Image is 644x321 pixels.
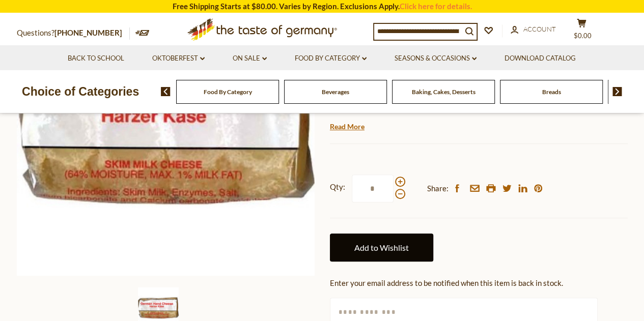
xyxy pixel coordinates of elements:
[511,24,556,35] a: Account
[542,88,561,96] a: Breads
[330,234,433,261] a: Add to Wishlist
[54,28,122,37] a: [PHONE_NUMBER]
[17,26,130,40] p: Questions?
[523,25,556,33] span: Account
[427,182,449,195] span: Share:
[152,53,205,64] a: Oktoberfest
[412,88,475,96] a: Baking, Cakes, Desserts
[340,119,628,131] li: We will ship this product in heat-protective packaging and ice.
[295,53,367,64] a: Food By Category
[322,88,349,96] a: Beverages
[204,88,252,96] a: Food By Category
[352,174,394,202] input: Qty:
[161,87,171,96] img: previous arrow
[330,277,628,289] div: Enter your email address to be notified when this item is back in stock.
[330,181,345,193] strong: Qty:
[68,53,124,64] a: Back to School
[233,53,267,64] a: On Sale
[567,18,597,44] button: $0.00
[400,2,472,11] a: Click here for details.
[574,32,592,40] span: $0.00
[330,122,365,132] a: Read More
[612,87,622,96] img: next arrow
[395,53,477,64] a: Seasons & Occasions
[505,53,576,64] a: Download Catalog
